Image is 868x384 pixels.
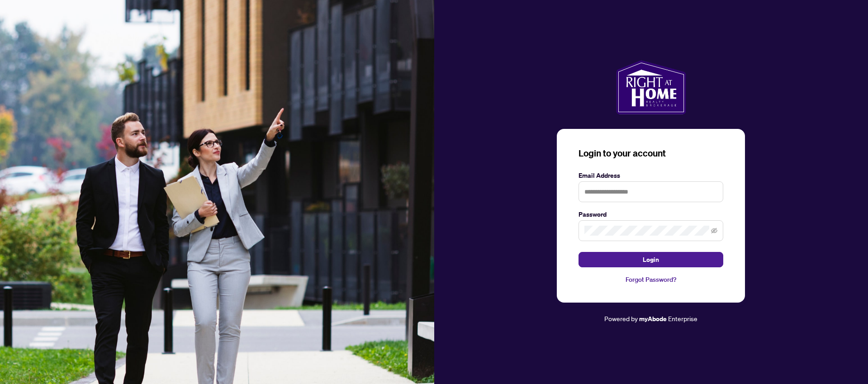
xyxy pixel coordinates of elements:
img: ma-logo [616,60,686,114]
h3: Login to your account [579,147,723,160]
span: Login [643,252,659,267]
a: myAbode [639,314,667,324]
a: Forgot Password? [579,275,723,284]
label: Password [579,209,723,219]
label: Email Address [579,171,723,180]
span: Powered by [604,314,638,322]
button: Login [579,252,723,267]
span: Enterprise [668,314,697,322]
span: eye-invisible [711,228,717,234]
